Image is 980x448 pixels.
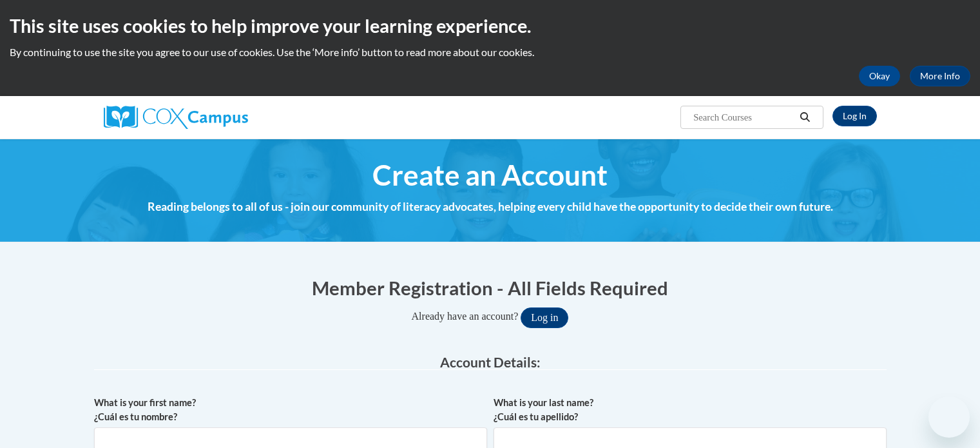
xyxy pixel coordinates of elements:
span: Already have an account? [412,311,519,322]
button: Log in [521,307,568,328]
img: Cox Campus [104,106,248,129]
button: Okay [859,66,900,86]
button: Search [795,110,814,125]
input: Search Courses [692,110,795,125]
label: What is your first name? ¿Cuál es tu nombre? [94,396,487,424]
h2: This site uses cookies to help improve your learning experience. [10,13,970,39]
a: More Info [910,66,970,86]
label: What is your last name? ¿Cuál es tu apellido? [494,396,887,424]
span: Account Details: [440,354,541,370]
iframe: Button to launch messaging window [928,396,970,438]
h1: Member Registration - All Fields Required [94,275,887,301]
h4: Reading belongs to all of us - join our community of literacy advocates, helping every child have... [94,199,887,215]
p: By continuing to use the site you agree to our use of cookies. Use the ‘More info’ button to read... [10,45,970,59]
a: Log In [832,106,877,126]
span: Create an Account [372,158,608,192]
